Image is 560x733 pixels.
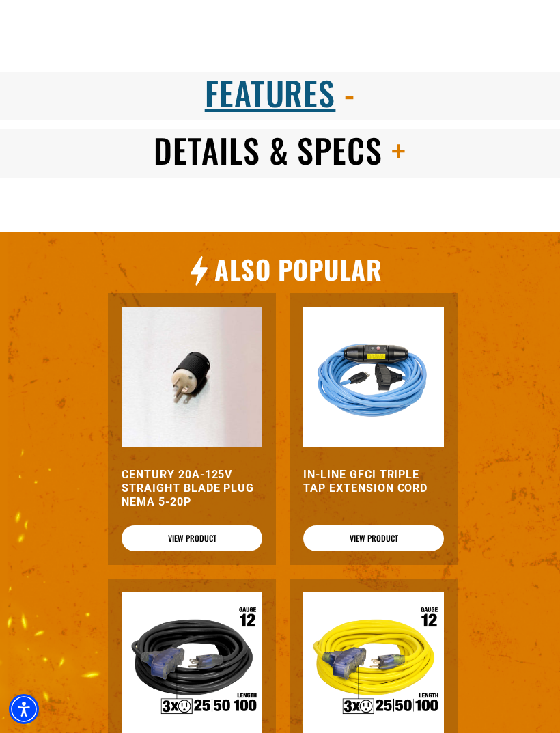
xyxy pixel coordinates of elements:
img: Century 20A-125V Straight Blade Plug NEMA 5-20P [122,307,262,447]
h2: Also Popular [214,253,382,286]
div: Accessibility Menu [9,694,39,724]
img: Outdoor Dual Lighted 3-Outlet Extension Cord w/ Safety CGM [122,592,262,733]
a: Century 20A-125V Straight Blade Plug NEMA 5-20P [122,468,262,509]
a: In-Line GFCI Triple Tap Extension Cord [303,468,444,495]
img: Outdoor Single Lighted 3-Outlet Extension Cord [303,592,444,733]
a: View Product [122,525,262,551]
img: Light Blue [303,307,444,447]
span: Details & Specs [154,126,382,174]
span: Features [205,68,336,117]
a: View Product [303,525,444,551]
